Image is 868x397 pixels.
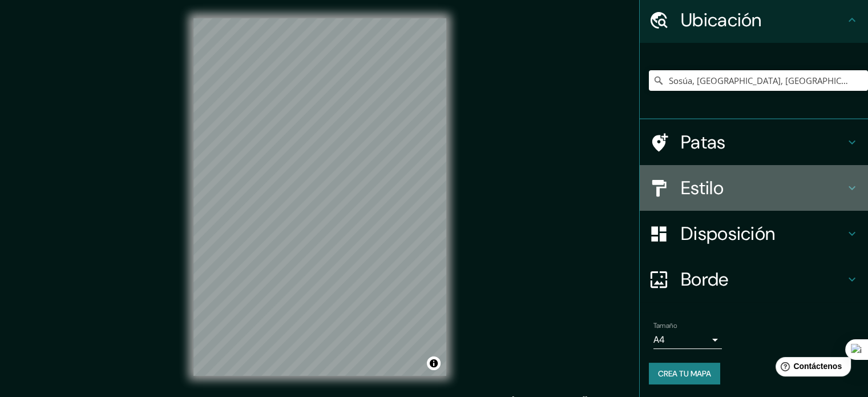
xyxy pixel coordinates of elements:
[649,70,868,91] input: Elige tu ciudad o zona
[766,352,855,384] iframe: Lanzador de widgets de ayuda
[681,176,724,200] font: Estilo
[681,222,775,246] font: Disposición
[653,334,665,346] font: A4
[681,130,726,154] font: Patas
[681,267,729,291] font: Borde
[681,8,762,32] font: Ubicación
[193,18,446,376] canvas: Mapa
[427,356,441,370] button: Activar o desactivar atribución
[640,165,868,211] div: Estilo
[653,331,722,349] div: A4
[640,256,868,302] div: Borde
[653,321,677,330] font: Tamaño
[649,363,720,384] button: Crea tu mapa
[640,211,868,256] div: Disposición
[640,119,868,165] div: Patas
[658,368,711,379] font: Crea tu mapa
